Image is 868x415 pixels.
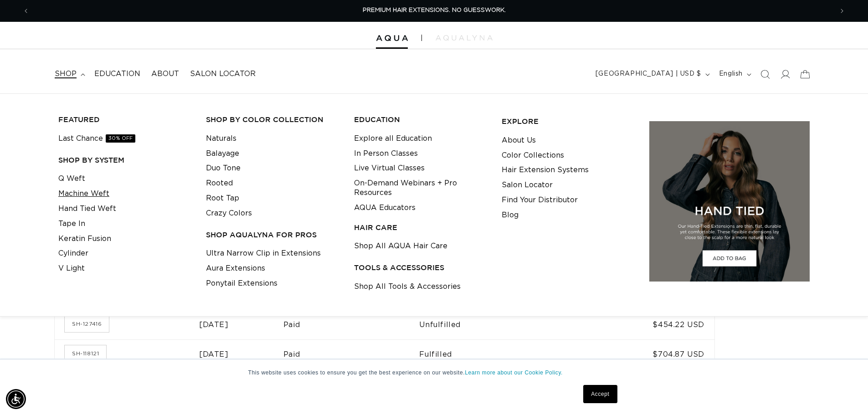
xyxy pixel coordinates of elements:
td: Unfulfilled [419,310,582,339]
summary: shop [49,64,89,84]
a: Naturals [206,131,236,146]
h3: TOOLS & ACCESSORIES [354,263,488,272]
time: [DATE] [199,321,229,328]
a: Salon Locator [502,178,553,193]
a: Machine Weft [58,186,109,201]
a: Live Virtual Classes [354,161,425,176]
a: Order number SH-127416 [65,316,109,332]
a: Accept [583,385,617,403]
a: Ponytail Extensions [206,276,277,291]
span: [GEOGRAPHIC_DATA] | USD $ [596,69,701,79]
a: Ultra Narrow Clip in Extensions [206,246,321,261]
a: Blog [502,208,519,223]
a: Education [89,64,146,84]
a: Cylinder [58,246,88,261]
span: shop [55,69,77,79]
a: Last Chance30% OFF [58,131,135,146]
button: English [714,66,755,83]
span: 30% OFF [106,134,135,143]
a: Tape In [58,216,85,231]
time: [DATE] [199,351,229,358]
a: Learn more about our Cookie Policy. [465,369,563,376]
a: About [146,64,185,84]
div: Accessibility Menu [6,389,26,409]
a: Balayage [206,146,239,161]
p: This website uses cookies to ensure you get the best experience on our website. [248,369,620,377]
a: V Light [58,261,85,276]
img: aqualyna.com [436,35,493,41]
span: Salon Locator [190,69,256,79]
summary: Search [755,64,775,84]
a: About Us [502,133,536,148]
td: $704.87 USD [582,339,714,369]
a: AQUA Educators [354,200,416,215]
h3: Shop AquaLyna for Pros [206,230,339,240]
h3: SHOP BY SYSTEM [58,155,192,165]
h3: Shop by Color Collection [206,115,339,124]
a: Q Weft [58,171,85,186]
span: PREMIUM HAIR EXTENSIONS. NO GUESSWORK. [363,7,506,13]
h3: HAIR CARE [354,223,488,232]
a: Root Tap [206,191,239,206]
td: $454.22 USD [582,310,714,339]
a: Keratin Fusion [58,231,111,246]
td: Fulfilled [419,339,582,369]
h3: EXPLORE [502,117,635,126]
a: Duo Tone [206,161,241,176]
button: Previous announcement [16,2,36,20]
a: Find Your Distributor [502,193,578,208]
span: About [151,69,179,79]
h3: FEATURED [58,115,192,124]
a: Shop All AQUA Hair Care [354,239,447,254]
a: In Person Classes [354,146,418,161]
a: Order number SH-118121 [65,345,106,362]
a: Salon Locator [185,64,261,84]
a: Hair Extension Systems [502,163,589,178]
button: Next announcement [832,2,852,20]
iframe: Chat Widget [822,371,868,415]
a: Explore all Education [354,131,432,146]
span: English [719,69,743,79]
a: Shop All Tools & Accessories [354,279,461,294]
img: Aqua Hair Extensions [376,35,408,41]
a: Crazy Colors [206,206,252,221]
a: Color Collections [502,148,564,163]
td: Paid [283,310,420,339]
a: On-Demand Webinars + Pro Resources [354,176,488,200]
td: Paid [283,339,420,369]
h3: EDUCATION [354,115,488,124]
span: Education [94,69,140,79]
a: Aura Extensions [206,261,265,276]
a: Hand Tied Weft [58,201,116,216]
a: Rooted [206,176,233,191]
button: [GEOGRAPHIC_DATA] | USD $ [590,66,714,83]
